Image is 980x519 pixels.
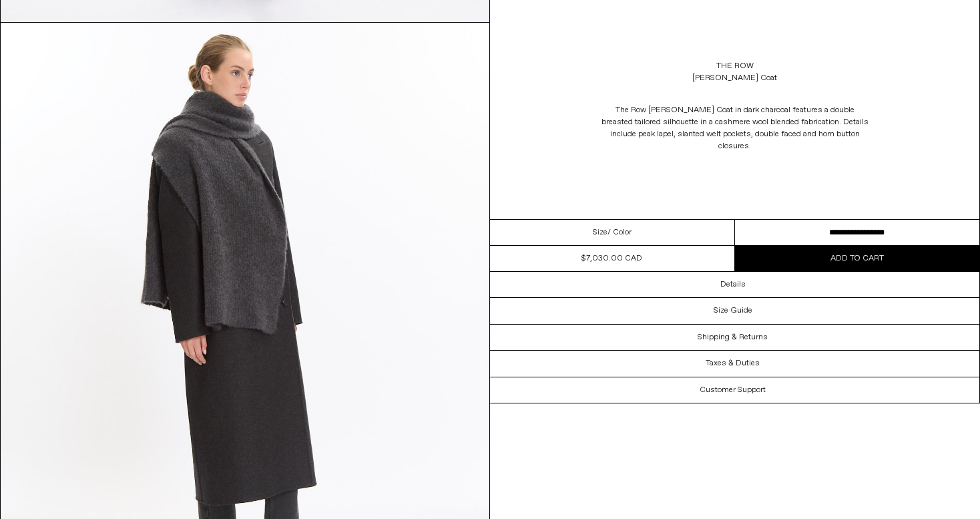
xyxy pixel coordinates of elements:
div: $7,030.00 CAD [581,252,642,265]
h3: Details [720,280,746,289]
span: / Color [607,226,632,238]
p: The Row [PERSON_NAME] Coat in dark charcoal features a double breasted tailored silhouette in a c... [601,98,869,159]
button: Add to cart [735,246,980,271]
a: The Row [716,60,754,72]
h3: Shipping & Returns [698,333,768,342]
span: Size [593,226,607,238]
h3: Size Guide [714,306,752,315]
div: [PERSON_NAME] Coat [692,72,777,84]
span: Add to cart [830,253,884,264]
h3: Taxes & Duties [706,359,760,368]
h3: Customer Support [700,385,766,395]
